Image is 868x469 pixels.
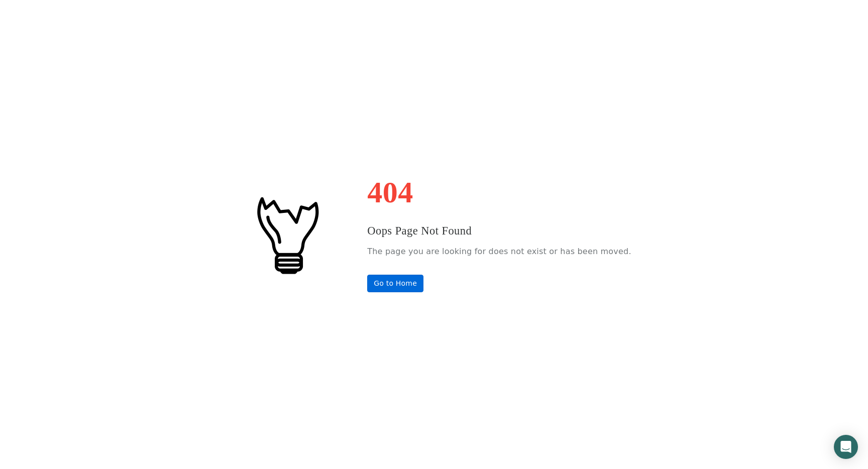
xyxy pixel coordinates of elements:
[367,275,423,292] a: Go to Home
[237,184,337,285] img: #
[367,177,631,207] h1: 404
[367,222,631,240] h3: Oops Page Not Found
[367,244,631,259] p: The page you are looking for does not exist or has been moved.
[834,435,858,459] div: Open Intercom Messenger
